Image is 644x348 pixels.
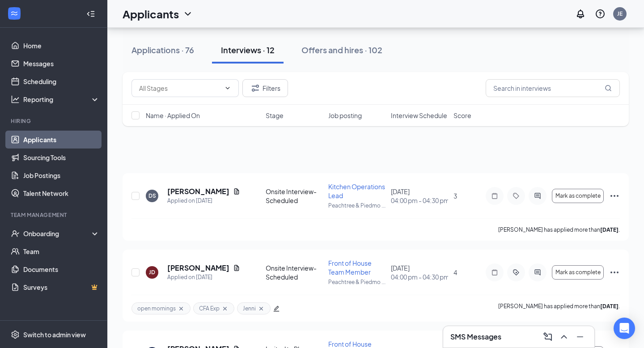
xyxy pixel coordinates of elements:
span: 3 [453,192,457,200]
p: Peachtree & Piedmo ... [328,202,386,209]
svg: ChevronDown [182,8,193,19]
a: Documents [23,260,100,278]
a: Home [23,37,100,55]
svg: Settings [11,330,20,339]
span: Front of House Team Member [328,259,372,276]
span: 04:00 pm - 04:30 pm [391,196,448,205]
svg: Tag [511,192,521,199]
p: [PERSON_NAME] has applied more than . [498,226,620,233]
svg: Cross [178,305,185,312]
span: Score [453,111,471,120]
h1: Applicants [123,6,179,21]
a: Messages [23,55,100,72]
p: Peachtree & Piedmo ... [328,278,386,286]
svg: Minimize [575,331,585,342]
svg: Note [489,269,500,276]
div: Reporting [23,95,100,104]
div: [DATE] [391,263,448,281]
span: Mark as complete [555,269,601,276]
button: ComposeMessage [541,330,555,344]
a: Scheduling [23,72,100,90]
span: Job posting [328,111,362,120]
div: JD [149,268,155,276]
svg: Document [233,264,240,272]
span: Mark as complete [555,193,601,199]
div: Applied on [DATE] [167,273,240,282]
h5: [PERSON_NAME] [167,187,229,196]
svg: Collapse [86,9,95,18]
input: Search in interviews [486,79,620,97]
span: Kitchen Operations Lead [328,182,385,199]
div: Hiring [11,117,98,125]
div: Open Intercom Messenger [614,318,635,339]
b: [DATE] [600,303,619,310]
svg: Note [489,192,500,199]
svg: Ellipses [609,191,620,201]
span: 4 [453,268,457,276]
a: Sourcing Tools [23,149,100,166]
div: JE [617,10,623,17]
div: Interviews · 12 [221,44,275,55]
h5: [PERSON_NAME] [167,263,229,273]
div: Onsite Interview- Scheduled [266,187,323,205]
button: ChevronUp [557,330,571,344]
button: Filter Filters [242,79,288,97]
svg: QuestionInfo [595,8,606,19]
svg: ChevronUp [559,331,569,342]
div: Team Management [11,211,98,219]
input: All Stages [139,83,220,93]
p: [PERSON_NAME] has applied more than . [498,302,620,314]
a: SurveysCrown [23,278,100,296]
h3: SMS Messages [450,332,501,342]
svg: Ellipses [609,267,620,278]
a: Talent Network [23,184,100,202]
div: Switch to admin view [23,330,86,339]
svg: UserCheck [11,229,20,238]
b: [DATE] [600,226,619,233]
span: Name · Applied On [146,111,200,120]
svg: Analysis [11,95,20,104]
a: Job Postings [23,166,100,184]
svg: ActiveChat [532,192,543,199]
span: CFA Exp [199,305,220,312]
button: Mark as complete [552,189,604,203]
svg: MagnifyingGlass [605,85,612,92]
span: Interview Schedule [391,111,447,120]
svg: Cross [221,305,229,312]
a: Team [23,242,100,260]
span: open mornings [137,305,176,312]
div: DS [148,192,156,199]
svg: Notifications [575,8,586,19]
button: Mark as complete [552,265,604,280]
svg: ChevronDown [224,85,231,92]
div: Applied on [DATE] [167,196,240,205]
div: Offers and hires · 102 [301,44,382,55]
div: [DATE] [391,187,448,205]
svg: Cross [258,305,265,312]
span: Stage [266,111,284,120]
div: Onboarding [23,229,92,238]
svg: Filter [250,83,261,93]
div: Onsite Interview- Scheduled [266,263,323,281]
svg: ActiveTag [511,269,521,276]
svg: WorkstreamLogo [10,9,19,18]
span: 04:00 pm - 04:30 pm [391,272,448,281]
svg: ComposeMessage [542,331,553,342]
button: Minimize [573,330,587,344]
svg: ActiveChat [532,269,543,276]
span: Jenni [243,305,256,312]
div: Applications · 76 [131,44,194,55]
span: edit [273,306,280,312]
a: Applicants [23,131,100,149]
svg: Document [233,188,240,195]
